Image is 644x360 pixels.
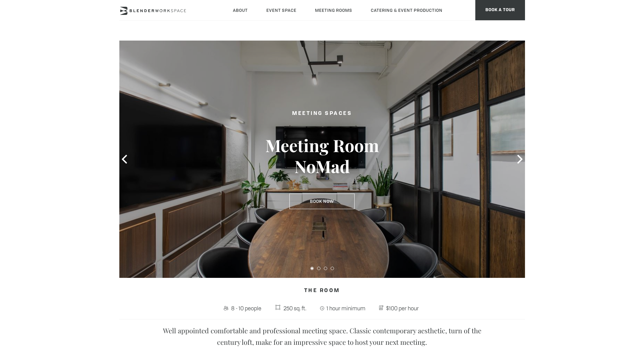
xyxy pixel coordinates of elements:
span: 8 - 10 people [230,303,263,314]
h2: Meeting Spaces [244,110,400,118]
span: 1 hour minimum [325,303,367,314]
h4: The Room [119,285,525,297]
a: Book Now [289,194,355,209]
span: 250 sq. ft. [282,303,308,314]
h3: Meeting Room NoMad [244,135,400,177]
p: Well appointed comfortable and professional meeting space. Classic contemporary aesthetic, turn o... [153,325,491,348]
span: $100 per hour [384,303,421,314]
